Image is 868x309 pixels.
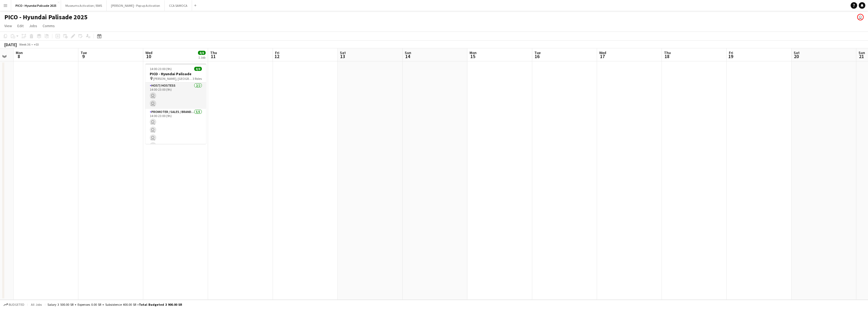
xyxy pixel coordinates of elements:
span: Comms [43,23,55,28]
a: Edit [15,22,26,29]
app-card-role: Promoter / Sales / Brand Ambassador5/514:00-23:00 (9h) [145,109,206,159]
span: 19 [728,53,733,59]
span: 13 [339,53,346,59]
div: 1 Job [198,55,205,59]
span: Fri [275,50,279,55]
span: Sun [859,50,865,55]
h3: PICO - Hyundai Palisade [145,71,206,76]
h1: PICO - Hyundai Palisade 2025 [4,13,88,21]
span: 15 [469,53,477,59]
a: View [2,22,14,29]
span: Sun [405,50,411,55]
span: Wed [599,50,606,55]
span: 10 [145,53,152,59]
span: Tue [534,50,541,55]
span: Sat [794,50,800,55]
app-job-card: 14:00-23:00 (9h)8/8PICO - Hyundai Palisade [PERSON_NAME], [GEOGRAPHIC_DATA]3 RolesHost/ Hostess2/... [145,64,206,144]
span: 8/8 [198,51,206,55]
span: 11 [209,53,217,59]
span: 17 [598,53,606,59]
span: Jobs [29,23,37,28]
span: 8 [15,53,23,59]
span: Mon [470,50,477,55]
span: 20 [793,53,800,59]
span: 16 [534,53,541,59]
div: Salary 3 500.00 SR + Expenses 0.00 SR + Subsistence 400.00 SR = [47,302,182,307]
span: Total Budgeted 3 900.00 SR [139,302,182,307]
span: [PERSON_NAME], [GEOGRAPHIC_DATA] [153,77,193,81]
button: PICO - Hyundai Palisade 2025 [11,0,61,11]
span: 14 [404,53,411,59]
span: 3 Roles [193,77,202,81]
a: Jobs [27,22,39,29]
span: Budgeted [9,303,24,307]
app-user-avatar: Salman AlQurni [857,14,864,20]
button: CCA SAMOCA [165,0,192,11]
button: Budgeted [3,302,25,308]
button: Museums Activation / BWS [61,0,107,11]
span: Mon [16,50,23,55]
span: Edit [17,23,24,28]
div: +03 [34,42,39,46]
span: All jobs [30,302,43,307]
span: 21 [858,53,865,59]
span: Fri [729,50,733,55]
span: 12 [274,53,279,59]
span: Thu [664,50,671,55]
span: 14:00-23:00 (9h) [150,67,172,71]
span: 8/8 [194,67,202,71]
span: Thu [210,50,217,55]
button: [PERSON_NAME] - Pop up Activation [107,0,165,11]
span: Wed [145,50,152,55]
app-card-role: Host/ Hostess2/214:00-23:00 (9h) [145,83,206,109]
a: Comms [40,22,57,29]
span: 9 [80,53,87,59]
span: Week 36 [18,42,31,46]
span: Tue [81,50,87,55]
span: 18 [663,53,671,59]
div: [DATE] [4,42,17,47]
span: View [4,23,12,28]
span: Sat [340,50,346,55]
